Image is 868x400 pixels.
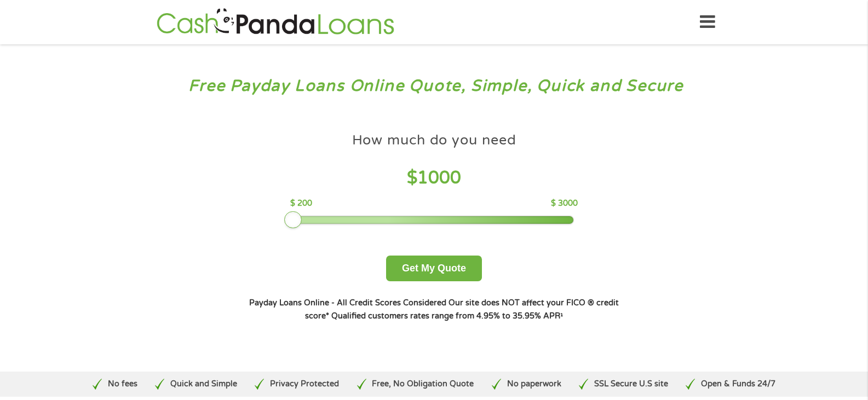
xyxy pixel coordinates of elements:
[170,378,237,390] p: Quick and Simple
[249,298,446,308] strong: Payday Loans Online - All Credit Scores Considered
[290,167,578,189] h4: $
[290,198,312,210] p: $ 200
[352,131,516,149] h4: How much do you need
[32,76,837,96] h3: Free Payday Loans Online Quote, Simple, Quick and Secure
[331,311,563,321] strong: Qualified customers rates range from 4.95% to 35.95% APR¹
[372,378,474,390] p: Free, No Obligation Quote
[305,298,619,321] strong: Our site does NOT affect your FICO ® credit score*
[551,198,578,210] p: $ 3000
[108,378,137,390] p: No fees
[594,378,668,390] p: SSL Secure U.S site
[270,378,339,390] p: Privacy Protected
[701,378,775,390] p: Open & Funds 24/7
[153,7,398,38] img: GetLoanNow Logo
[417,167,461,188] span: 1000
[507,378,561,390] p: No paperwork
[386,256,482,281] button: Get My Quote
